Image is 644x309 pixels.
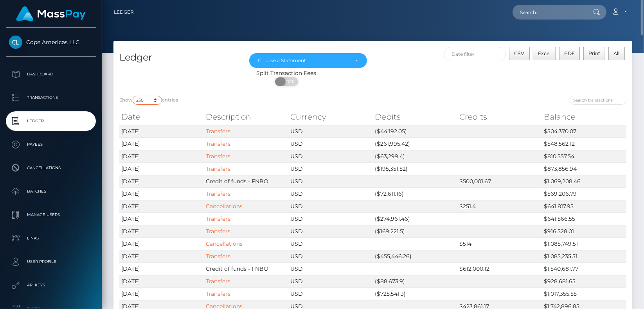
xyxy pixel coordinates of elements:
td: ($88,673.9) [373,275,457,288]
a: Transfers [206,215,230,222]
td: ($455,446.26) [373,250,457,263]
td: $569,206.79 [542,188,626,200]
td: [DATE] [119,138,204,150]
td: USD [288,125,373,138]
td: $641,566.55 [542,213,626,225]
td: $916,528.01 [542,225,626,238]
td: [DATE] [119,250,204,263]
button: Excel [533,47,556,60]
select: Showentries [133,96,162,105]
a: Dashboard [6,64,96,84]
a: Cancellations [206,240,243,247]
a: Ledger [6,111,96,131]
th: Description [204,109,288,125]
label: Show entries [119,96,178,105]
a: Batches [6,182,96,201]
a: Transfers [206,278,230,285]
td: $500,001.67 [457,175,542,188]
td: ($261,995.42) [373,138,457,150]
a: Transfers [206,140,230,147]
td: $612,000.12 [457,263,542,275]
span: Excel [538,50,550,56]
span: CSV [514,50,525,56]
a: User Profile [6,252,96,271]
td: ($63,299.4) [373,150,457,163]
span: OFF [279,77,299,86]
p: Ledger [9,115,93,127]
td: [DATE] [119,275,204,288]
h4: Ledger [119,51,237,64]
button: All [608,47,625,60]
p: Manage Users [9,209,93,221]
a: Ledger [114,4,134,20]
input: Search... [513,5,586,20]
a: Transfers [206,128,230,135]
td: $1,017,355.55 [542,288,626,300]
td: [DATE] [119,263,204,275]
a: Transfers [206,153,230,160]
a: Transfers [206,290,230,297]
p: API Keys [9,279,93,291]
td: ($274,961.46) [373,213,457,225]
td: [DATE] [119,150,204,163]
td: ($195,351.52) [373,163,457,175]
td: ($72,611.16) [373,188,457,200]
td: ($169,221.5) [373,225,457,238]
span: Cope Americas LLC [6,39,96,46]
td: [DATE] [119,213,204,225]
td: [DATE] [119,288,204,300]
img: MassPay Logo [16,6,86,21]
td: [DATE] [119,200,204,213]
a: API Keys [6,275,96,295]
td: [DATE] [119,163,204,175]
span: PDF [564,50,575,56]
p: Batches [9,186,93,197]
a: Transfers [206,228,230,235]
td: $810,557.54 [542,150,626,163]
td: [DATE] [119,238,204,250]
td: $1,085,235.51 [542,250,626,263]
p: Cancellations [9,162,93,174]
td: USD [288,263,373,275]
td: $504,370.07 [542,125,626,138]
p: Dashboard [9,68,93,80]
td: USD [288,150,373,163]
a: Cancellations [6,158,96,178]
a: Transfers [206,190,230,197]
td: [DATE] [119,225,204,238]
p: Payees [9,139,93,150]
button: Choose a Statement [249,53,367,68]
td: [DATE] [119,125,204,138]
td: ($44,192.05) [373,125,457,138]
td: $1,085,749.51 [542,238,626,250]
a: Transactions [6,88,96,107]
td: [DATE] [119,175,204,188]
p: User Profile [9,256,93,268]
td: $514 [457,238,542,250]
td: $928,681.65 [542,275,626,288]
td: USD [288,238,373,250]
td: $641,817.95 [542,200,626,213]
td: USD [288,188,373,200]
th: Debits [373,109,457,125]
button: Print [583,47,606,60]
div: Choose a Statement [258,57,349,64]
td: $873,856.94 [542,163,626,175]
th: Date [119,109,204,125]
td: Credit of funds - FNBO [204,263,288,275]
td: Credit of funds - FNBO [204,175,288,188]
a: Manage Users [6,205,96,225]
td: USD [288,200,373,213]
span: All [614,50,620,56]
span: Print [588,50,600,56]
td: USD [288,275,373,288]
p: Transactions [9,92,93,104]
a: Transfers [206,253,230,260]
td: USD [288,213,373,225]
a: Transfers [206,165,230,172]
td: USD [288,175,373,188]
th: Balance [542,109,626,125]
img: Cope Americas LLC [9,36,22,49]
input: Search transactions [570,96,626,105]
th: Credits [457,109,542,125]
